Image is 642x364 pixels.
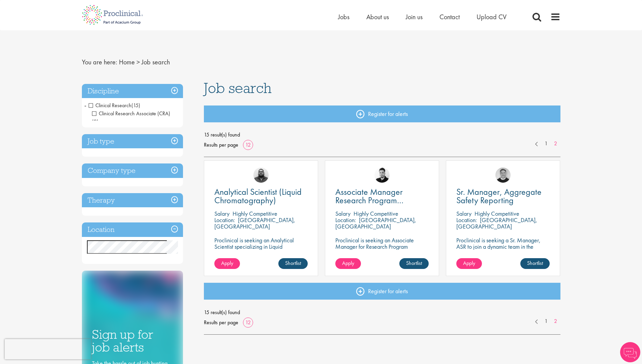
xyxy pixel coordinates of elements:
[366,12,389,21] a: About us
[354,210,398,217] p: Highly Competitive
[456,186,542,206] span: Sr. Manager, Aggregate Safety Reporting
[204,130,560,140] span: 15 result(s) found
[119,58,135,66] a: breadcrumb link
[136,58,140,66] span: >
[89,102,131,109] span: Clinical Research
[551,140,560,148] a: 2
[204,140,238,150] span: Results per page
[456,216,477,224] span: Location:
[214,216,295,230] p: [GEOGRAPHIC_DATA], [GEOGRAPHIC_DATA]
[214,210,230,217] span: Salary
[214,216,235,224] span: Location:
[204,79,272,97] span: Job search
[439,12,460,21] a: Contact
[82,193,183,208] h3: Therapy
[214,188,308,205] a: Analytical Scientist (Liquid Chromatography)
[82,163,183,178] h3: Company type
[520,258,550,269] a: Shortlist
[495,168,511,183] img: Bo Forsen
[335,210,350,217] span: Salary
[253,168,269,183] img: Ashley Bennett
[551,317,560,325] a: 2
[221,260,233,267] span: Apply
[620,342,640,362] img: Chatbot
[92,118,98,125] span: (2)
[204,283,560,300] a: Register for alerts
[84,100,86,110] span: -
[204,105,560,122] a: Register for alerts
[463,260,475,267] span: Apply
[92,328,173,354] h3: Sign up for job alerts
[131,102,140,109] span: (15)
[89,102,140,109] span: Clinical Research
[335,216,356,224] span: Location:
[82,222,183,237] h3: Location
[82,58,117,66] span: You are here:
[82,134,183,149] h3: Job type
[541,317,551,325] a: 1
[335,216,416,230] p: [GEOGRAPHIC_DATA], [GEOGRAPHIC_DATA]
[342,260,354,267] span: Apply
[477,12,507,21] a: Upload CV
[243,141,253,148] a: 12
[335,237,429,263] p: Proclinical is seeking an Associate Manager for Research Program Management to join a dynamic tea...
[214,258,240,269] a: Apply
[335,188,429,205] a: Associate Manager Research Program Management
[214,237,308,263] p: Proclinical is seeking an Analytical Scientist specializing in Liquid Chromatography to join our ...
[541,140,551,148] a: 1
[399,258,429,269] a: Shortlist
[338,12,349,21] a: Jobs
[456,210,471,217] span: Salary
[92,110,170,125] span: Clinical Research Associate (CRA)
[92,110,170,117] span: Clinical Research Associate (CRA)
[335,186,403,214] span: Associate Manager Research Program Management
[142,58,170,66] span: Job search
[456,188,550,205] a: Sr. Manager, Aggregate Safety Reporting
[278,258,308,269] a: Shortlist
[243,319,253,326] a: 12
[335,258,361,269] a: Apply
[5,339,91,359] iframe: reCAPTCHA
[456,237,550,256] p: Proclinical is seeking a Sr. Manager, ASR to join a dynamic team in the oncology and pharmaceutic...
[374,168,390,183] img: Anderson Maldonado
[233,210,277,217] p: Highly Competitive
[456,216,537,230] p: [GEOGRAPHIC_DATA], [GEOGRAPHIC_DATA]
[456,258,482,269] a: Apply
[204,307,560,317] span: 15 result(s) found
[204,317,238,328] span: Results per page
[82,84,183,98] h3: Discipline
[406,12,423,21] a: Join us
[475,210,519,217] p: Highly Competitive
[214,186,302,206] span: Analytical Scientist (Liquid Chromatography)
